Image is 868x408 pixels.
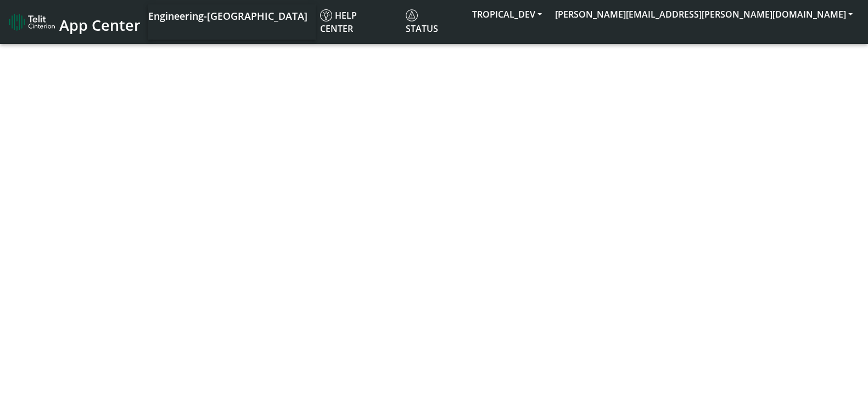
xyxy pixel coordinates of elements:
[406,9,438,35] span: Status
[59,15,141,35] span: App Center
[320,9,332,21] img: knowledge.svg
[548,4,859,24] button: [PERSON_NAME][EMAIL_ADDRESS][PERSON_NAME][DOMAIN_NAME]
[406,9,418,21] img: status.svg
[9,10,139,34] a: App Center
[320,9,357,35] span: Help center
[466,4,548,24] button: TROPICAL_DEV
[401,4,466,40] a: Status
[9,13,55,31] img: logo-telit-cinterion-gw-new.png
[316,4,401,40] a: Help center
[148,9,307,23] span: Engineering-[GEOGRAPHIC_DATA]
[148,4,307,26] a: Your current platform instance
